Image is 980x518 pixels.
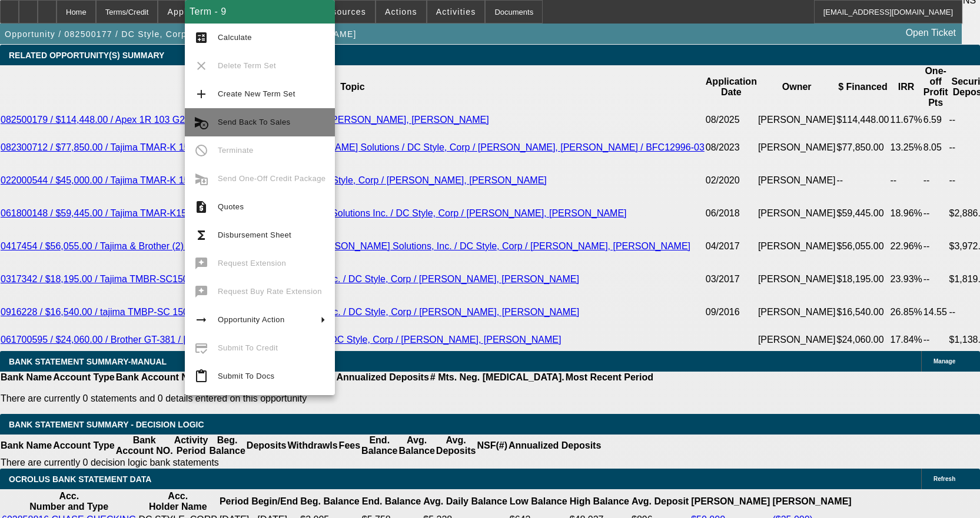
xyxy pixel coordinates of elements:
td: 11.67% [889,109,922,131]
span: Disbursement Sheet [218,230,291,239]
span: Actions [385,7,417,16]
th: Account Type [52,372,115,383]
td: -- [923,263,949,296]
th: Annualized Deposits [335,372,429,383]
th: Avg. Balance [398,435,435,457]
a: 082500179 / $114,448.00 / Apex 1R 103 G2 / MultiCam ,Inc / DC Style, Corp / [PERSON_NAME], [PERSO... [1,115,489,125]
th: Beg. Balance [208,435,245,457]
td: $59,445.00 [836,197,890,230]
th: [PERSON_NAME] [772,490,852,513]
td: -- [836,164,890,197]
span: Manage [934,358,955,365]
a: 0317342 / $18,195.00 / Tajima TMBR-SC1501 / [PERSON_NAME] Solutions, Inc. / DC Style, Corp / [PER... [1,274,579,284]
button: Activities [427,1,485,23]
mat-icon: functions [194,228,208,242]
td: 04/2017 [705,230,758,263]
th: Beg. Balance [300,490,360,513]
td: 18.96% [889,197,922,230]
th: Acc. Number and Type [1,490,137,513]
th: Deposits [246,435,287,457]
a: 082300712 / $77,850.00 / Tajima TMAR-K 1506/450 WCT Type 2 / [PERSON_NAME] Solutions / DC Style, ... [1,142,705,152]
td: $56,055.00 [836,230,890,263]
span: Send Back To Sales [218,118,290,126]
td: 17.84% [889,329,922,351]
td: [PERSON_NAME] [758,263,836,296]
a: 061800148 / $59,445.00 / Tajima TMAR-K1506C/360WCT / [PERSON_NAME] Solutions Inc. / DC Style, Cor... [1,208,627,218]
td: -- [889,164,922,197]
td: [PERSON_NAME] [758,197,836,230]
th: Acc. Holder Name [138,490,218,513]
a: 022000544 / $45,000.00 / Tajima TMAR-K 1506C/360 / [DOMAIN_NAME] / DC Style, Corp / [PERSON_NAME]... [1,175,547,185]
td: 26.85% [889,296,922,329]
th: Avg. Deposits [436,435,477,457]
span: Opportunity / 082500177 / DC Style, Corp / [PERSON_NAME], [PERSON_NAME] [5,29,357,39]
th: End. Balance [361,435,398,457]
span: Application [167,7,215,16]
th: One-off Profit Pts [923,65,949,109]
th: # Mts. Neg. [MEDICAL_DATA]. [430,372,565,383]
td: 09/2016 [705,296,758,329]
th: Owner [758,65,836,109]
th: High Balance [569,490,630,513]
td: 03/2017 [705,263,758,296]
mat-icon: arrow_right_alt [194,313,208,327]
td: 06/2018 [705,197,758,230]
button: Application [158,1,224,23]
th: Avg. Deposit [631,490,689,513]
th: Annualized Deposits [508,435,602,457]
span: Calculate [218,33,252,42]
td: 6.59 [923,109,949,131]
td: 08/2023 [705,131,758,164]
span: BANK STATEMENT SUMMARY-MANUAL [9,357,167,366]
a: 0417454 / $56,055.00 / Tajima & Brother (2) TMBR-SC 1501 and GT 381 / [PERSON_NAME] Solutions, In... [1,241,690,251]
th: Application Date [705,65,758,109]
button: Resources [311,1,375,23]
span: RELATED OPPORTUNITY(S) SUMMARY [9,51,164,60]
mat-icon: add [194,87,208,101]
td: 14.55 [923,296,949,329]
td: $24,060.00 [836,329,890,351]
span: Submit To Docs [218,372,274,380]
th: Bank Account NO. [115,372,199,383]
a: 061700595 / $24,060.00 / Brother GT-381 / [PERSON_NAME] Solutions, Inc. / DC Style, Corp / [PERSO... [1,335,561,345]
a: 0916228 / $16,540.00 / tajima TMBP-SC 1501 / [PERSON_NAME] Solutions, Inc. / DC Style, Corp / [PE... [1,307,579,317]
span: Refresh [934,476,955,482]
th: Activity Period [174,435,209,457]
th: $ Financed [836,65,890,109]
td: $18,195.00 [836,263,890,296]
a: Open Ticket [901,23,961,43]
p: There are currently 0 statements and 0 details entered on this opportunity [1,393,653,404]
td: 8.05 [923,131,949,164]
td: -- [923,164,949,197]
td: -- [923,230,949,263]
th: Period Begin/End [219,490,298,513]
th: Account Type [52,435,115,457]
mat-icon: cancel_schedule_send [194,115,208,129]
span: Activities [436,7,476,16]
td: [PERSON_NAME] [758,296,836,329]
td: 22.96% [889,230,922,263]
span: Bank Statement Summary - Decision Logic [9,420,204,429]
td: $16,540.00 [836,296,890,329]
td: $77,850.00 [836,131,890,164]
td: -- [923,329,949,351]
th: Withdrawls [287,435,338,457]
td: [PERSON_NAME] [758,109,836,131]
td: $114,448.00 [836,109,890,131]
span: Opportunity Action [218,315,285,324]
th: Bank Account NO. [115,435,174,457]
th: Fees [338,435,361,457]
span: OCROLUS BANK STATEMENT DATA [9,474,151,484]
span: Quotes [218,202,244,211]
th: End. Balance [361,490,421,513]
td: -- [923,197,949,230]
span: Resources [320,7,366,16]
td: 08/2025 [705,109,758,131]
mat-icon: calculate [194,31,208,45]
th: Most Recent Period [565,372,654,383]
mat-icon: content_paste [194,369,208,383]
td: [PERSON_NAME] [758,230,836,263]
th: [PERSON_NAME] [690,490,770,513]
span: Create New Term Set [218,89,295,98]
th: Avg. Daily Balance [423,490,508,513]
